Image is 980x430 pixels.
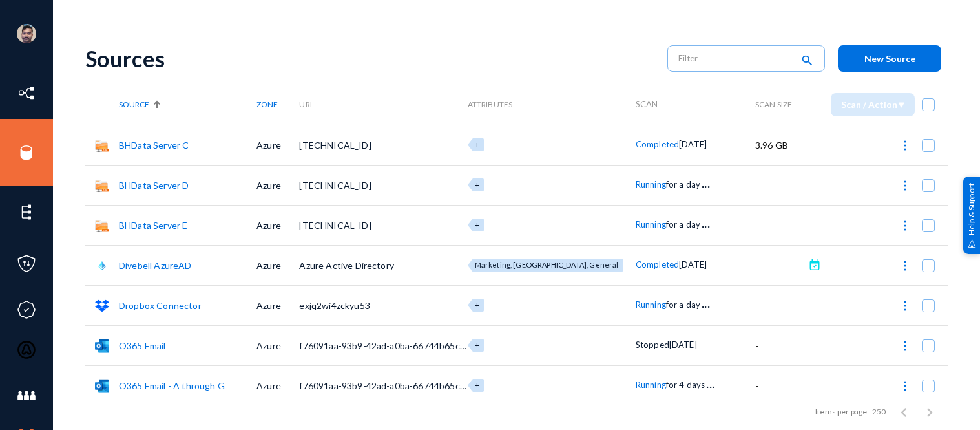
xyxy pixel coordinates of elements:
td: Azure [256,325,299,365]
img: icon-elements.svg [17,202,36,222]
span: URL [299,100,313,109]
div: Items per page: [815,406,869,418]
td: - [755,245,805,285]
img: icon-more.svg [899,259,912,272]
td: - [755,285,805,325]
button: Next page [917,399,943,425]
button: New Source [838,45,941,72]
span: . [702,215,704,230]
span: [TECHNICAL_ID] [299,180,371,191]
img: dropbox.svg [95,299,109,313]
span: Running [636,380,666,390]
img: o365mail.svg [95,339,109,353]
span: . [707,175,710,190]
span: for a day [666,219,700,230]
span: + [475,140,479,149]
span: Completed [636,139,679,149]
mat-icon: search [799,52,815,70]
span: New Source [864,53,915,64]
img: icon-oauth.svg [17,340,36,360]
span: . [704,215,707,230]
td: Azure [256,245,299,285]
span: Zone [256,100,278,109]
span: + [475,220,479,229]
td: - [755,365,805,405]
span: Completed [636,259,679,270]
button: Previous page [891,399,917,425]
span: for a day [666,179,700,189]
span: . [704,175,707,190]
a: BHData Server D [119,180,189,191]
td: - [755,205,805,245]
span: Azure Active Directory [299,260,394,271]
td: Azure [256,365,299,405]
a: Divebell AzureAD [119,260,192,271]
img: smb.png [95,138,109,153]
span: [DATE] [679,139,707,149]
span: + [475,341,479,349]
span: Scan Size [755,100,792,109]
div: Help & Support [963,176,980,253]
span: . [709,375,712,391]
img: icon-inventory.svg [17,83,36,103]
span: . [706,375,709,391]
span: + [475,301,479,309]
span: . [707,215,710,230]
span: + [475,180,479,189]
span: [TECHNICAL_ID] [299,220,371,231]
input: Filter [678,48,792,68]
img: icon-more.svg [899,339,912,352]
div: 250 [872,406,886,418]
td: Azure [256,205,299,245]
td: 3.96 GB [755,125,805,165]
span: f76091aa-93b9-42ad-a0ba-66744b65c468 [299,340,475,351]
td: Azure [256,125,299,165]
img: icon-more.svg [899,179,912,192]
img: o365mail.svg [95,379,109,393]
span: Marketing, [GEOGRAPHIC_DATA], General [475,261,619,269]
span: [TECHNICAL_ID] [299,140,371,151]
div: Sources [85,45,654,72]
span: . [702,295,704,310]
img: icon-more.svg [899,380,912,392]
a: Dropbox Connector [119,300,202,311]
span: . [707,295,710,310]
img: icon-more.svg [899,139,912,152]
img: smb.png [95,219,109,233]
a: BHData Server C [119,140,189,151]
img: help_support.svg [968,239,976,248]
span: Stopped [636,339,669,350]
span: . [702,175,704,190]
td: Azure [256,285,299,325]
img: icon-more.svg [899,219,912,232]
span: Running [636,299,666,310]
img: icon-more.svg [899,299,912,312]
span: [DATE] [679,259,707,270]
a: O365 Email - A through G [119,380,225,391]
span: Scan [636,99,658,109]
img: azuread.png [95,259,109,273]
div: Source [119,100,256,109]
td: - [755,325,805,365]
span: Running [636,219,666,230]
span: [DATE] [669,339,697,350]
a: BHData Server E [119,220,187,231]
img: icon-compliance.svg [17,300,36,319]
span: + [475,381,479,389]
img: ACg8ocK1ZkZ6gbMmCU1AeqPIsBvrTWeY1xNXvgxNjkUXxjcqAiPEIvU=s96-c [17,24,36,43]
td: Azure [256,165,299,205]
img: icon-members.svg [17,386,36,405]
span: . [712,375,714,391]
img: smb.png [95,178,109,193]
span: Running [636,179,666,189]
span: Attributes [468,100,513,109]
span: for 4 days [666,380,705,390]
span: . [704,295,707,310]
span: Source [119,100,149,109]
a: O365 Email [119,340,166,351]
img: icon-policies.svg [17,254,36,274]
img: icon-sources.svg [17,143,36,162]
div: Zone [256,100,299,109]
span: f76091aa-93b9-42ad-a0ba-66744b65c468 [299,380,475,391]
span: exjq2wi4zckyu53 [299,300,370,311]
